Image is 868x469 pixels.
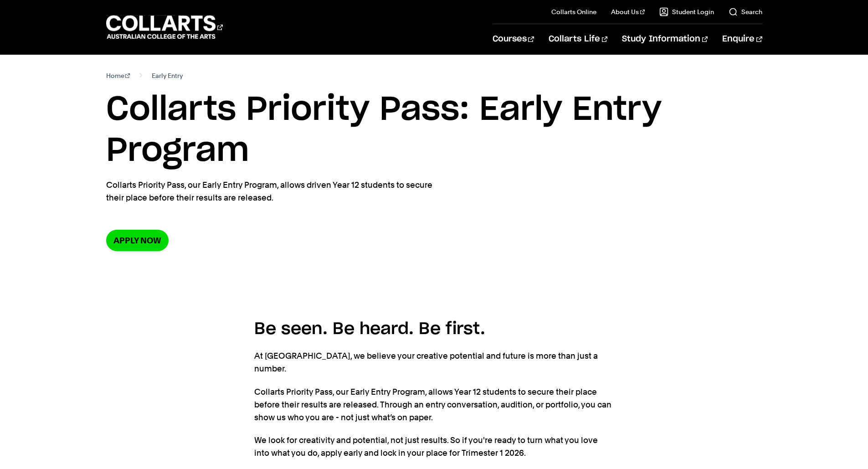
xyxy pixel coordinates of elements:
[106,14,223,40] div: Go to homepage
[254,434,614,459] p: We look for creativity and potential, not just results. So if you're ready to turn what you love ...
[551,7,596,16] a: Collarts Online
[622,24,708,54] a: Study Information
[152,69,183,82] span: Early Entry
[254,351,598,373] span: At [GEOGRAPHIC_DATA], we believe your creative potential and future is more than just a number.
[729,7,762,16] a: Search
[254,387,611,422] span: Collarts Priority Pass, our Early Entry Program, allows Year 12 students to secure their place be...
[106,179,439,204] p: Collarts Priority Pass, our Early Entry Program, allows driven Year 12 students to secure their p...
[106,69,130,82] a: Home
[106,230,169,251] a: Apply now
[722,24,762,54] a: Enquire
[254,321,485,337] span: Be seen. Be heard. Be first.
[611,7,645,16] a: About Us
[106,89,762,171] h1: Collarts Priority Pass: Early Entry Program
[659,7,714,16] a: Student Login
[493,24,534,54] a: Courses
[549,24,607,54] a: Collarts Life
